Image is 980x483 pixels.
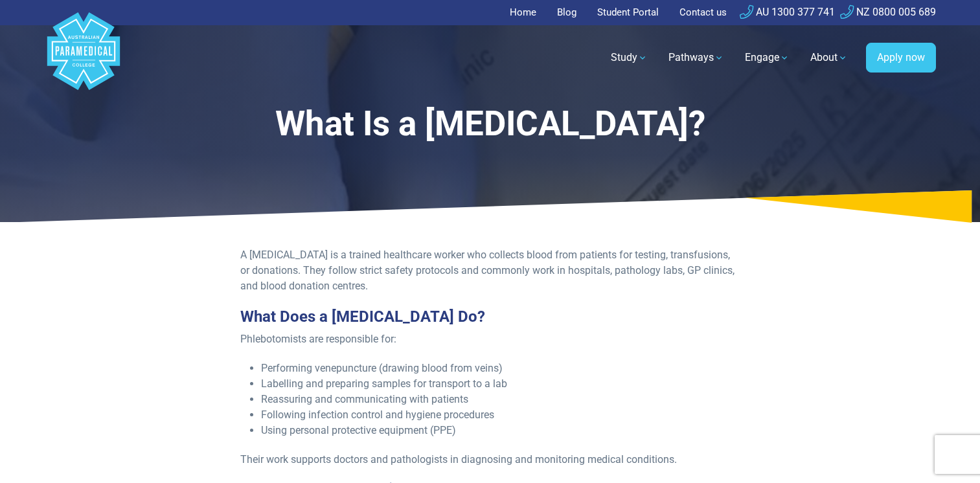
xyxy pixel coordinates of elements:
a: Engage [737,39,797,76]
p: Phlebotomists are responsible for: [240,331,740,347]
a: Apply now [866,43,936,73]
p: A [MEDICAL_DATA] is a trained healthcare worker who collects blood from patients for testing, tra... [240,247,740,294]
a: AU 1300 377 741 [740,6,835,18]
a: Australian Paramedical College [45,25,122,91]
li: Using personal protective equipment (PPE) [261,423,740,438]
li: Labelling and preparing samples for transport to a lab [261,376,740,392]
p: Their work supports doctors and pathologists in diagnosing and monitoring medical conditions. [240,452,740,467]
h1: What Is a [MEDICAL_DATA]? [156,104,825,144]
a: Pathways [661,39,732,76]
li: Following infection control and hygiene procedures [261,407,740,423]
a: Study [603,39,655,76]
a: NZ 0800 005 689 [840,6,936,18]
li: Reassuring and communicating with patients [261,392,740,407]
h3: What Does a [MEDICAL_DATA] Do? [240,308,740,326]
a: About [803,39,856,76]
li: Performing venepuncture (drawing blood from veins) [261,361,740,376]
